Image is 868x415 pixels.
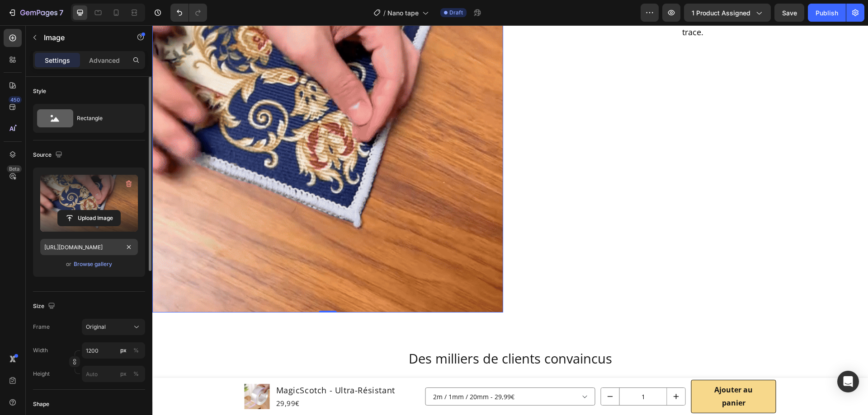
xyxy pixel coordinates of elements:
[33,323,50,331] label: Frame
[33,300,57,312] div: Size
[131,368,142,379] button: px
[33,149,64,161] div: Source
[9,96,22,103] div: 450
[33,346,48,354] label: Width
[808,4,846,22] button: Publish
[170,4,207,22] div: Undo/Redo
[118,345,129,356] button: %
[133,370,139,378] div: %
[539,354,624,388] button: Ajouter au panier
[118,368,129,379] button: %
[692,8,750,18] span: 1 product assigned
[133,346,139,354] div: %
[33,400,49,408] div: Shape
[33,370,50,378] label: Height
[837,371,859,392] div: Open Intercom Messenger
[515,363,533,380] button: increment
[131,345,142,356] button: px
[684,4,771,22] button: 1 product assigned
[782,9,797,17] span: Save
[73,260,113,269] button: Browse gallery
[74,260,112,268] div: Browse gallery
[82,366,145,382] input: px%
[7,165,22,173] div: Beta
[256,324,460,342] span: Des milliers de clients convaincus
[66,259,71,270] span: or
[816,8,838,18] div: Publish
[550,358,613,384] div: Ajouter au panier
[449,363,467,380] button: decrement
[152,25,868,415] iframe: Design area
[774,4,804,22] button: Save
[120,346,127,354] div: px
[4,4,67,22] button: 7
[82,342,145,359] input: px%
[77,108,132,129] div: Rectangle
[59,7,63,18] p: 7
[33,87,46,95] div: Style
[467,363,515,380] input: quantity
[86,323,106,331] span: Original
[44,32,121,43] p: Image
[120,370,127,378] div: px
[89,56,120,65] p: Advanced
[57,210,121,226] button: Upload Image
[40,239,138,255] input: https://example.com/image.jpg
[82,319,145,335] button: Original
[449,9,463,17] span: Draft
[45,56,70,65] p: Settings
[383,8,386,18] span: /
[387,8,419,18] span: Nano tape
